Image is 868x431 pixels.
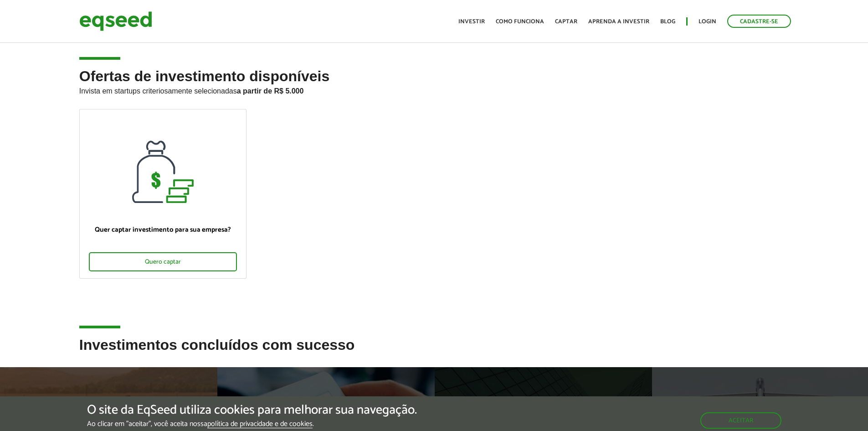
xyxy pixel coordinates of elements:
div: Quero captar [89,252,237,271]
button: Aceitar [700,412,781,429]
a: Cadastre-se [727,15,791,28]
a: Quer captar investimento para sua empresa? Quero captar [79,109,247,279]
h2: Ofertas de investimento disponíveis [79,68,789,109]
p: Ao clicar em "aceitar", você aceita nossa . [87,420,417,428]
p: Invista em startups criteriosamente selecionadas [79,84,789,95]
a: Aprenda a investir [588,19,649,25]
p: Quer captar investimento para sua empresa? [89,226,237,234]
a: Investir [458,19,485,25]
a: política de privacidade e de cookies [207,421,313,428]
a: Captar [555,19,577,25]
h5: O site da EqSeed utiliza cookies para melhorar sua navegação. [87,403,417,417]
h2: Investimentos concluídos com sucesso [79,337,789,367]
a: Blog [660,19,675,25]
strong: a partir de R$ 5.000 [237,87,304,95]
a: Como funciona [496,19,544,25]
img: EqSeed [79,9,152,33]
a: Login [699,19,716,25]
